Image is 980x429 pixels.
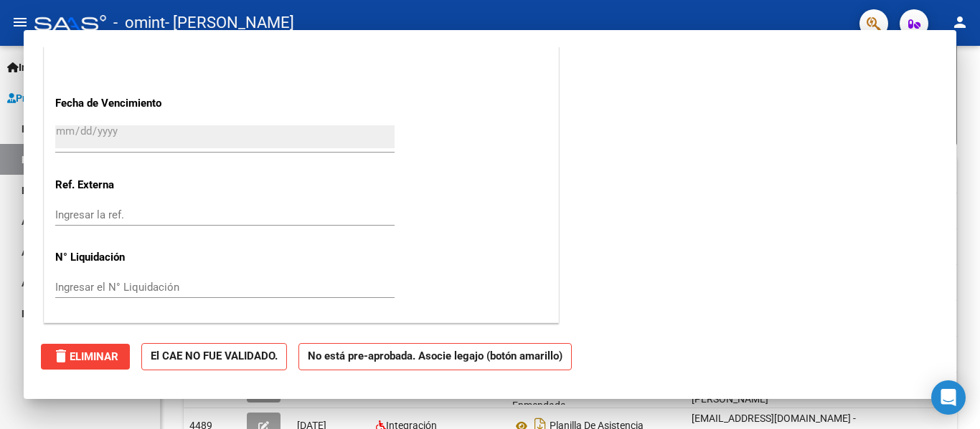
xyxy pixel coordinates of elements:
[11,14,29,31] mat-icon: menu
[52,350,118,363] span: Eliminar
[165,7,294,39] span: - [PERSON_NAME]
[113,7,165,39] span: - omint
[55,249,203,266] p: N° Liquidación
[931,380,966,415] div: Open Intercom Messenger
[52,347,70,365] mat-icon: delete
[55,95,203,112] p: Fecha de Vencimiento
[7,90,138,106] span: Prestadores / Proveedores
[298,343,572,371] strong: No está pre-aprobada. Asocie legajo (botón amarillo)
[951,14,969,31] mat-icon: person
[41,344,130,370] button: Eliminar
[55,177,203,193] p: Ref. Externa
[141,343,287,371] strong: El CAE NO FUE VALIDADO.
[7,59,44,75] span: Inicio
